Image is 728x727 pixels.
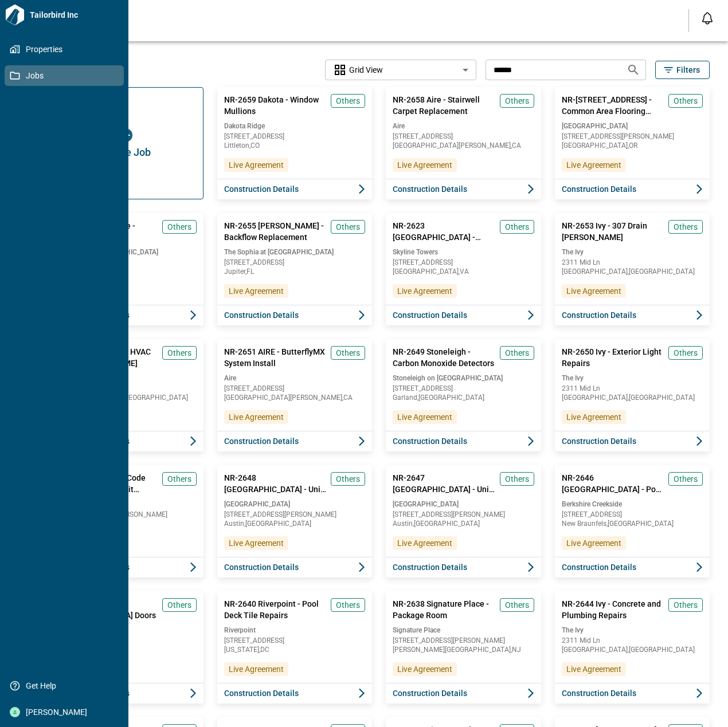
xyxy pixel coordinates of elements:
[224,247,366,257] span: The Sophia at [GEOGRAPHIC_DATA]
[505,221,529,233] span: Others
[336,473,360,485] span: Others
[505,95,529,107] span: Others
[386,431,541,451] button: Construction Details
[676,64,700,76] span: Filters
[217,179,373,199] button: Construction Details
[622,58,645,81] button: Search jobs
[336,95,360,107] span: Others
[224,500,366,509] span: [GEOGRAPHIC_DATA]
[393,520,534,527] span: Austin , [GEOGRAPHIC_DATA]
[505,599,529,611] span: Others
[20,70,113,81] span: Jobs
[562,520,703,527] span: New Braunfels , [GEOGRAPHIC_DATA]
[562,435,636,447] span: Construction Details
[5,65,124,86] a: Jobs
[167,221,191,233] span: Others
[20,680,113,691] span: Get Help
[562,687,636,699] span: Construction Details
[555,683,710,704] button: Construction Details
[393,142,534,149] span: [GEOGRAPHIC_DATA][PERSON_NAME] , CA
[505,473,529,485] span: Others
[562,561,636,573] span: Construction Details
[217,305,373,325] button: Construction Details
[393,220,495,243] span: NR-2623 [GEOGRAPHIC_DATA] - Asphalt/Concrete Repairs
[5,39,124,60] a: Properties
[393,394,534,401] span: Garland , [GEOGRAPHIC_DATA]
[224,520,366,527] span: Austin , [GEOGRAPHIC_DATA]
[224,133,366,140] span: [STREET_ADDRESS]
[562,511,703,518] span: [STREET_ADDRESS]
[562,268,703,275] span: [GEOGRAPHIC_DATA] , [GEOGRAPHIC_DATA]
[224,637,366,644] span: [STREET_ADDRESS]
[393,374,534,383] span: Stoneleigh on [GEOGRAPHIC_DATA]
[562,394,703,401] span: [GEOGRAPHIC_DATA] , [GEOGRAPHIC_DATA]
[217,683,373,704] button: Construction Details
[555,431,710,451] button: Construction Details
[566,537,621,549] span: Live Agreement
[674,95,698,107] span: Others
[562,94,664,117] span: NR-[STREET_ADDRESS] - Common Area Flooring Replacement
[562,309,636,321] span: Construction Details
[224,142,366,149] span: Littleton , CO
[20,706,113,718] span: [PERSON_NAME]
[562,346,664,369] span: NR-2650 Ivy - Exterior Light Repairs
[336,221,360,233] span: Others
[386,305,541,325] button: Construction Details
[562,142,703,149] span: [GEOGRAPHIC_DATA] , OR
[224,259,366,266] span: [STREET_ADDRESS]
[562,183,636,195] span: Construction Details
[393,626,534,635] span: Signature Place
[217,431,373,451] button: Construction Details
[698,9,717,27] button: Open notification feed
[224,309,299,321] span: Construction Details
[224,374,366,383] span: Aire
[562,626,703,635] span: The Ivy
[229,285,284,297] span: Live Agreement
[674,347,698,359] span: Others
[393,646,534,653] span: [PERSON_NAME][GEOGRAPHIC_DATA] , NJ
[20,44,113,55] span: Properties
[167,473,191,485] span: Others
[562,598,664,621] span: NR-2644 Ivy - Concrete and Plumbing Repairs
[397,663,452,675] span: Live Agreement
[25,9,124,21] span: Tailorbird Inc
[224,598,327,621] span: NR-2640 Riverpoint - Pool Deck Tile Repairs
[397,285,452,297] span: Live Agreement
[393,346,495,369] span: NR-2649 Stoneleigh - Carbon Monoxide Detectors
[217,557,373,577] button: Construction Details
[393,247,534,257] span: Skyline Towers
[229,159,284,171] span: Live Agreement
[224,626,366,635] span: Riverpoint
[397,537,452,549] span: Live Agreement
[393,385,534,392] span: [STREET_ADDRESS]
[224,472,327,495] span: NR-2648 [GEOGRAPHIC_DATA] - Unit 1413 Flood
[224,268,366,275] span: Jupiter , FL
[562,646,703,653] span: [GEOGRAPHIC_DATA] , [GEOGRAPHIC_DATA]
[393,472,495,495] span: NR-2647 [GEOGRAPHIC_DATA] - Unit 2627 Flood
[393,511,534,518] span: [STREET_ADDRESS][PERSON_NAME]
[336,347,360,359] span: Others
[229,411,284,423] span: Live Agreement
[224,220,327,243] span: NR-2655 [PERSON_NAME] - Backflow Replacement
[393,637,534,644] span: [STREET_ADDRESS][PERSON_NAME]
[397,159,452,171] span: Live Agreement
[655,61,710,79] button: Filters
[393,687,467,699] span: Construction Details
[224,346,327,369] span: NR-2651 AIRE - ButterflyMX System Install
[393,183,467,195] span: Construction Details
[393,435,467,447] span: Construction Details
[562,472,664,495] span: NR-2646 [GEOGRAPHIC_DATA] - Pool Fireplace
[224,121,366,131] span: Dakota Ridge
[566,159,621,171] span: Live Agreement
[229,537,284,549] span: Live Agreement
[562,500,703,509] span: Berkshire Creekside
[224,394,366,401] span: [GEOGRAPHIC_DATA][PERSON_NAME] , CA
[562,637,703,644] span: 2311 Mid Ln
[224,687,299,699] span: Construction Details
[349,64,383,76] span: Grid View
[397,411,452,423] span: Live Agreement
[562,259,703,266] span: 2311 Mid Ln
[393,94,495,117] span: NR-2658 Aire - Stairwell Carpet Replacement
[393,121,534,131] span: Aire
[562,121,703,131] span: [GEOGRAPHIC_DATA]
